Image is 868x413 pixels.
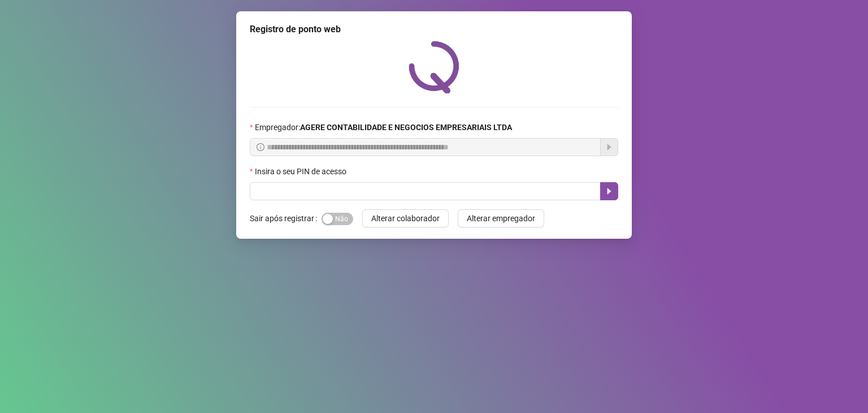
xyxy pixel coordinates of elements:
label: Sair após registrar [250,209,322,227]
span: Empregador : [255,121,512,134]
strong: AGERE CONTABILIDADE E NEGOCIOS EMPRESARIAIS LTDA [300,123,512,132]
span: Alterar empregador [467,212,535,225]
span: info-circle [257,143,264,151]
label: Insira o seu PIN de acesso [250,165,354,178]
span: Alterar colaborador [371,212,440,225]
button: Alterar colaborador [362,209,449,227]
img: QRPoint [409,41,459,93]
button: Alterar empregador [458,209,544,227]
div: Registro de ponto web [250,23,618,36]
span: caret-right [605,187,614,196]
